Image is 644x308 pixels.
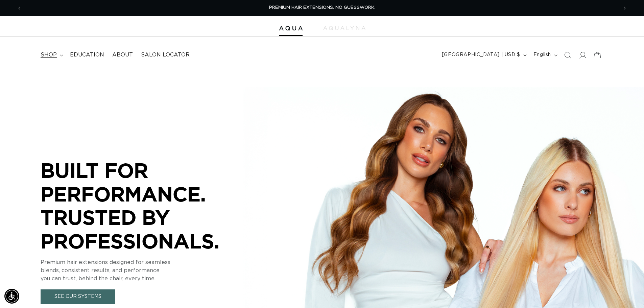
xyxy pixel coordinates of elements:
button: Previous announcement [12,2,27,15]
summary: Search [560,48,575,63]
p: Premium hair extensions designed for seamless blends, consistent results, and performance you can... [41,258,243,283]
span: Salon Locator [141,51,190,58]
span: About [112,51,133,58]
p: BUILT FOR PERFORMANCE. TRUSTED BY PROFESSIONALS. [41,159,243,253]
button: Next announcement [617,2,632,15]
span: shop [41,51,57,58]
img: Aqua Hair Extensions [279,26,303,31]
img: aqualyna.com [323,26,365,30]
a: Education [66,47,108,63]
a: About [108,47,137,63]
span: PREMIUM HAIR EXTENSIONS. NO GUESSWORK. [269,5,375,10]
button: [GEOGRAPHIC_DATA] | USD $ [438,49,529,62]
span: [GEOGRAPHIC_DATA] | USD $ [442,51,520,58]
button: English [529,49,560,62]
span: English [533,51,551,58]
div: Accessibility Menu [4,289,19,304]
summary: shop [37,47,66,63]
span: Education [70,51,104,58]
a: See Our Systems [41,289,115,304]
a: Salon Locator [137,47,194,63]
